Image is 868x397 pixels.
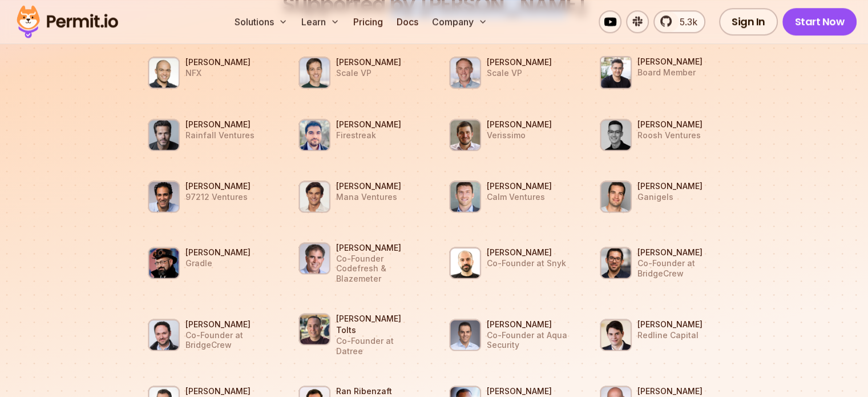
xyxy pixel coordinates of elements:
[185,258,251,268] p: Gradle
[336,313,419,336] h3: [PERSON_NAME] Tolts
[230,10,292,33] button: Solutions
[719,8,778,35] a: Sign In
[148,247,180,279] img: Baruch Sadogursky Gradle
[349,10,387,33] a: Pricing
[297,10,344,33] button: Learn
[185,319,269,330] h3: [PERSON_NAME]
[637,319,703,330] h3: [PERSON_NAME]
[449,181,481,212] img: Zach Ginsburg Calm Ventures
[185,330,269,350] p: Co-Founder at BridgeCrew
[487,258,566,268] p: Co-Founder at Snyk
[336,119,401,130] h3: [PERSON_NAME]
[637,67,703,78] p: Board Member
[336,386,419,397] h3: Ran Ribenzaft
[487,57,552,68] h3: [PERSON_NAME]
[185,57,251,68] h3: [PERSON_NAME]
[336,242,427,254] h3: [PERSON_NAME]
[600,56,632,89] img: Asaf Cohen Board Member
[637,330,703,340] p: Redline Capital
[637,386,721,397] h3: [PERSON_NAME]
[487,130,552,141] p: Verissimo
[298,57,330,89] img: Eric Anderson Scale VP
[487,330,570,350] p: Co-Founder at Aqua Security
[11,2,123,41] img: Permit logo
[449,119,481,151] img: Alex Oppenheimer Verissimo
[392,10,423,33] a: Docs
[637,119,703,130] h3: [PERSON_NAME]
[487,68,552,78] p: Scale VP
[449,247,481,279] img: Danny Grander Co-Founder at Snyk
[185,247,251,258] h3: [PERSON_NAME]
[673,15,697,29] span: 5.3k
[487,181,552,192] h3: [PERSON_NAME]
[148,119,180,151] img: Ron Rofe Rainfall Ventures
[336,192,401,202] p: Mana Ventures
[637,258,721,278] p: Co-Founder at BridgeCrew
[637,56,703,67] h3: [PERSON_NAME]
[637,247,721,258] h3: [PERSON_NAME]
[336,254,427,284] p: Co-Founder Codefresh & Blazemeter
[637,192,703,202] p: Ganigels
[185,130,255,141] p: Rainfall Ventures
[487,247,566,258] h3: [PERSON_NAME]
[148,181,180,212] img: Eyal Bino 97212 Ventures
[600,181,632,212] img: Paul Grossinger Ganigels
[185,181,251,192] h3: [PERSON_NAME]
[336,68,401,78] p: Scale VP
[185,192,251,202] p: 97212 Ventures
[449,57,481,89] img: Ariel Tseitlin Scale VP
[637,130,703,141] p: Roosh Ventures
[637,181,703,192] h3: [PERSON_NAME]
[298,313,330,345] img: Shimon Tolts Co-Founder at Datree
[336,57,401,68] h3: [PERSON_NAME]
[600,119,632,151] img: Ivan Taranenko Roosh Ventures
[148,57,180,89] img: Gigi Levy Weiss NFX
[336,336,419,356] p: Co-Founder at Datree
[487,119,552,130] h3: [PERSON_NAME]
[185,68,251,78] p: NFX
[427,10,492,33] button: Company
[185,119,255,130] h3: [PERSON_NAME]
[487,386,552,397] h3: [PERSON_NAME]
[782,8,857,35] a: Start Now
[487,319,570,330] h3: [PERSON_NAME]
[449,319,481,351] img: Amir Jerbi Co-Founder at Aqua Security
[336,181,401,192] h3: [PERSON_NAME]
[336,130,401,141] p: Firestreak
[298,242,330,274] img: Dan Benger Co-Founder Codefresh & Blazemeter
[600,247,632,279] img: Barak Schoster Co-Founder at BridgeCrew
[148,319,180,351] img: Guy Eisenkot Co-Founder at BridgeCrew
[653,10,705,33] a: 5.3k
[600,319,632,351] img: Benno Jering Redline Capital
[487,192,552,202] p: Calm Ventures
[185,386,269,397] h3: [PERSON_NAME]
[298,181,330,212] img: Morgan Schwanke Mana Ventures
[298,119,330,151] img: Amir Rustamzadeh Firestreak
